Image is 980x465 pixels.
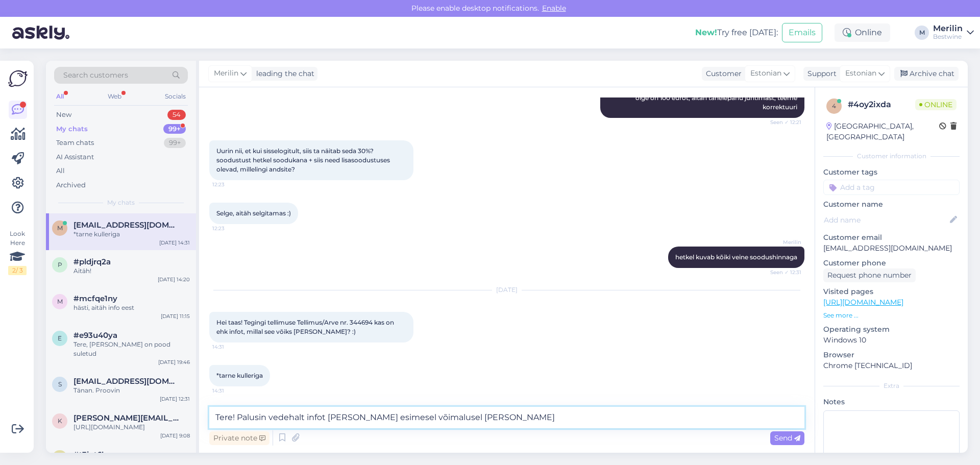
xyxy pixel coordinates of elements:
div: 2 / 3 [8,266,27,275]
input: Add a tag [823,180,960,195]
div: Try free [DATE]: [695,27,778,39]
div: [DATE] [209,285,804,295]
span: 14:31 [212,343,251,351]
div: All [54,90,66,103]
input: Add name [824,214,948,226]
span: *tarne kulleriga [216,372,263,379]
span: #pldjrq2a [73,257,111,266]
span: meerimall@gmail.com [73,221,180,230]
span: Estonian [845,68,876,79]
span: Search customers [63,70,128,81]
div: [DATE] 12:31 [160,395,190,403]
span: Uurin nii, et kui sisselogitult, siis ta näitab seda 30%? soodustust hetkel soodukana + siis need... [216,147,391,173]
p: Chrome [TECHNICAL_ID] [823,360,960,371]
p: Customer tags [823,167,960,178]
a: [URL][DOMAIN_NAME] [823,298,903,307]
span: Enable [539,4,569,13]
p: [EMAIL_ADDRESS][DOMAIN_NAME] [823,243,960,254]
p: Customer name [823,199,960,210]
span: Send [774,433,800,443]
div: [GEOGRAPHIC_DATA], [GEOGRAPHIC_DATA] [826,121,939,142]
textarea: Tere! Palusin vedehalt infot [PERSON_NAME] esimesel võimalusel [PERSON_NAME] [209,407,804,428]
span: My chats [107,198,135,207]
div: Aitäh! [73,266,190,276]
div: Merilin [933,25,963,33]
span: s [58,380,62,388]
span: sirje.sild@gmail.com [73,377,180,386]
span: Seen ✓ 12:21 [763,118,801,126]
span: Online [915,99,957,110]
span: m [57,298,63,305]
span: m [57,224,63,232]
div: Socials [163,90,188,103]
div: Bestwine [933,33,963,41]
div: AI Assistant [56,152,94,162]
div: Archived [56,180,86,190]
div: Request phone number [823,268,916,282]
p: Notes [823,397,960,407]
p: Customer phone [823,258,960,268]
p: Browser [823,350,960,360]
span: k [58,417,62,425]
div: hästi, aitäh info eest [73,303,190,312]
span: 12:23 [212,225,251,232]
div: [DATE] 11:15 [161,312,190,320]
span: Seen ✓ 12:31 [763,268,801,276]
div: 54 [167,110,186,120]
div: [URL][DOMAIN_NAME] [73,423,190,432]
div: Private note [209,431,269,445]
div: Team chats [56,138,94,148]
div: Web [106,90,124,103]
div: Support [803,68,837,79]
div: leading the chat [252,68,314,79]
p: Customer email [823,232,960,243]
div: 99+ [164,138,186,148]
p: See more ... [823,311,960,320]
span: 14:31 [212,387,251,395]
span: Selge, aitäh selgitamas :) [216,209,291,217]
div: Archive chat [894,67,959,81]
div: Tänan. Proovin [73,386,190,395]
div: [DATE] 19:46 [158,358,190,366]
div: 99+ [163,124,186,134]
div: Tere, [PERSON_NAME] on pood suletud [73,340,190,358]
div: *tarne kulleriga [73,230,190,239]
span: #t3iot6he [73,450,111,459]
div: New [56,110,71,120]
div: Customer [702,68,742,79]
span: e [58,334,62,342]
p: Windows 10 [823,335,960,346]
button: Emails [782,23,822,42]
span: 12:23 [212,181,251,188]
div: # 4oy2ixda [848,99,915,111]
span: Merilin [763,238,801,246]
span: p [58,261,62,268]
div: Online [835,23,890,42]
div: Customer information [823,152,960,161]
span: Merilin [214,68,238,79]
b: New! [695,28,717,37]
span: hetkel kuvab kõiki veine soodushinnaga [675,253,797,261]
img: Askly Logo [8,69,28,88]
div: Look Here [8,229,27,275]
div: M [915,26,929,40]
p: Visited pages [823,286,960,297]
span: 4 [832,102,836,110]
div: [DATE] 14:31 [159,239,190,247]
p: Operating system [823,324,960,335]
div: [DATE] 14:20 [158,276,190,283]
span: Estonian [750,68,781,79]
span: #e93u40ya [73,331,117,340]
a: MerilinBestwine [933,25,974,41]
span: karen.einre@gmail.com [73,413,180,423]
div: [DATE] 9:08 [160,432,190,439]
div: All [56,166,65,176]
span: Hei taas! Tegingi tellimuse Tellimus/Arve nr. 344694 kas on ehk infot, millal see võiks [PERSON_N... [216,319,396,335]
div: My chats [56,124,88,134]
div: Extra [823,381,960,390]
span: #mcfqe1ny [73,294,117,303]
